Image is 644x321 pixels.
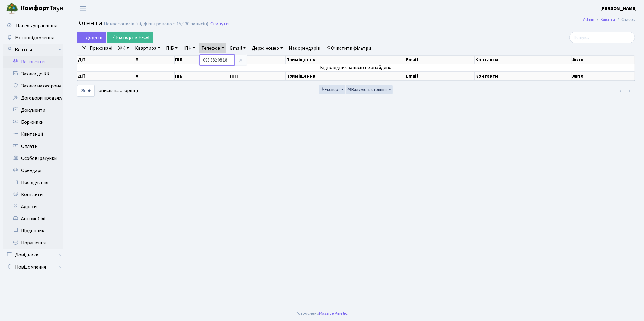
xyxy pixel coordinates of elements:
[3,80,63,92] a: Заявки на охорону
[77,18,102,28] span: Клієнти
[77,85,95,97] select: записів на сторінці
[601,16,615,23] a: Клієнти
[286,72,405,81] th: Приміщення
[3,56,63,68] a: Всі клієнти
[583,16,594,23] a: Admin
[324,43,374,53] a: Очистити фільтри
[475,56,572,64] th: Контакти
[133,43,162,53] a: Квартира
[321,87,340,93] span: Експорт
[3,176,63,189] a: Посвідчення
[346,85,393,94] button: Видимість стовпців
[229,72,286,81] th: ІПН
[572,72,635,81] th: Авто
[615,16,635,23] li: Список
[87,43,115,53] a: Приховані
[104,21,209,27] div: Немає записів (відфільтровано з 15,030 записів).
[3,249,63,261] a: Довідники
[405,72,475,81] th: Email
[3,116,63,128] a: Боржники
[175,56,229,64] th: ПІБ
[16,22,57,29] span: Панель управління
[475,72,572,81] th: Контакти
[3,32,63,44] a: Мої повідомлення
[6,2,18,14] img: logo.png
[3,261,63,273] a: Повідомлення
[116,43,131,53] a: ЖК
[600,5,637,12] a: [PERSON_NAME]
[287,43,323,53] a: Має орендарів
[3,44,63,56] a: Клієнти
[405,56,475,64] th: Email
[21,3,50,13] b: Комфорт
[3,237,63,249] a: Порушення
[3,201,63,213] a: Адреси
[15,34,54,41] span: Мої повідомлення
[3,104,63,116] a: Документи
[229,56,286,64] th: ІПН
[347,87,388,93] span: Видимість стовпців
[21,3,63,14] span: Таун
[77,85,138,97] label: записів на сторінці
[3,128,63,140] a: Квитанції
[181,43,198,53] a: ІПН
[3,213,63,225] a: Автомобілі
[3,68,63,80] a: Заявки до КК
[77,64,635,71] td: Відповідних записів не знайдено
[3,225,63,237] a: Щоденник
[77,72,135,81] th: Дії
[228,43,248,53] a: Email
[75,3,91,13] button: Переключити навігацію
[600,5,637,12] b: [PERSON_NAME]
[286,56,405,64] th: Приміщення
[210,21,229,27] a: Скинути
[175,72,229,81] th: ПІБ
[249,43,285,53] a: Держ. номер
[164,43,180,53] a: ПІБ
[319,85,345,94] button: Експорт
[3,92,63,104] a: Договори продажу
[107,32,153,43] a: Експорт в Excel
[135,72,174,81] th: #
[135,56,174,64] th: #
[569,32,635,43] input: Пошук...
[3,140,63,152] a: Оплати
[3,20,63,32] a: Панель управління
[319,310,348,316] a: Massive Kinetic
[199,43,226,53] a: Телефон
[572,56,635,64] th: Авто
[3,164,63,176] a: Орендарі
[77,32,106,43] a: Додати
[3,152,63,164] a: Особові рахунки
[81,34,102,41] span: Додати
[77,56,135,64] th: Дії
[574,13,644,26] nav: breadcrumb
[3,189,63,201] a: Контакти
[296,310,348,317] div: Розроблено .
